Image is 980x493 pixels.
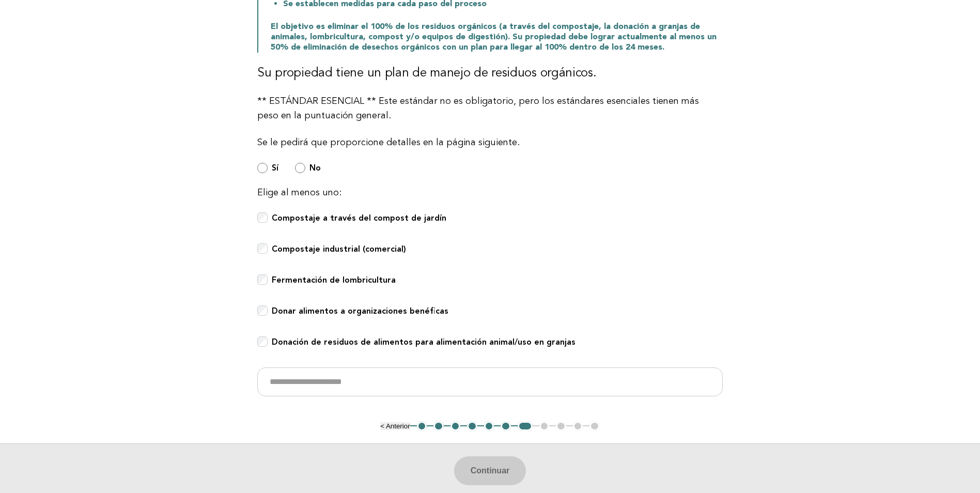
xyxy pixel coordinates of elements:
[257,65,723,82] h3: Su propiedad tiene un plan de manejo de residuos orgánicos.
[467,421,477,432] button: 4
[433,421,444,432] button: 2
[271,22,723,53] p: El objetivo es eliminar el 100% de los residuos orgánicos (a través del compostaje, la donación a...
[417,421,427,432] button: 1
[380,422,410,430] button: < Anterior
[272,244,406,254] b: Compostaje industrial (comercial)
[272,337,575,347] b: Donación de residuos de alimentos para alimentación animal/uso en granjas
[450,421,461,432] button: 3
[272,213,446,223] b: Compostaje a través del compost de jardín
[257,186,723,200] p: Elige al menos uno:
[518,421,533,432] button: 7
[257,135,723,150] p: Se le pedirá que proporcione detalles en la página siguiente.
[309,163,321,173] b: No
[272,163,278,173] b: Sí
[484,421,494,432] button: 5
[501,421,511,432] button: 6
[272,306,448,316] b: Donar alimentos a organizaciones benéficas
[272,275,396,285] b: Fermentación de lombricultura
[257,94,723,123] p: ** ESTÁNDAR ESENCIAL ** Este estándar no es obligatorio, pero los estándares esenciales tienen má...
